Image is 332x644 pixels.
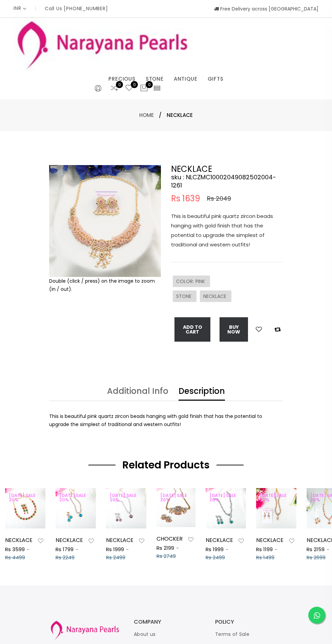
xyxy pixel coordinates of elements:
span: Rs 1639 [171,195,200,203]
button: Add to wishlist [86,537,96,545]
span: Rs 2159 [307,546,325,553]
span: Rs 2699 [307,554,326,561]
span: [DATE] SALE 20% [106,492,142,503]
span: Rs 2749 [157,552,176,560]
img: Example [49,165,161,277]
a: NECKLACE [5,536,33,544]
span: [DATE] SALE 20% [5,492,41,503]
button: Add To Cart [174,317,210,342]
span: 0 [146,81,153,88]
span: [DATE] SALE 20% [56,492,92,503]
a: 0 [125,84,133,93]
span: NECKLACE [167,111,193,119]
span: Rs 3599 [5,546,25,553]
button: Add to wishlist [36,537,45,545]
h3: POLICY [215,619,283,625]
a: NECKLACE [56,536,83,544]
span: Rs 2049 [207,195,231,203]
a: NECKLACE [206,536,233,544]
span: NECKLACE [203,293,228,300]
a: Home [139,112,154,119]
span: Rs 4499 [5,554,25,561]
span: [DATE] SALE 20% [256,492,292,503]
h2: NECKLACE [171,165,283,173]
a: GIFTS [208,74,224,84]
a: ANTIQUE [174,74,198,84]
span: [DATE] SALE 20% [206,492,242,503]
h4: sku : NLCZMC10002049082502004-1261 [171,173,283,189]
button: Buy now [220,317,248,342]
button: Add to wishlist [236,537,246,545]
span: / [159,111,162,119]
a: CHOCKER [157,535,183,543]
button: Add to wishlist [254,325,264,334]
a: PRECIOUS [108,74,135,84]
a: 0 [110,84,118,93]
button: 0 [140,84,148,93]
span: Rs 1999 [206,546,224,553]
h2: Related Products [122,459,210,471]
button: Add to compare [272,325,283,334]
h3: COMPANY [134,619,202,625]
span: Rs 2499 [206,554,225,561]
span: Rs 1499 [256,554,274,561]
a: Additional Info [107,387,168,401]
p: Call Us [PHONE_NUMBER] [45,6,108,11]
span: 0 [131,81,138,88]
span: Rs 2249 [56,554,75,561]
span: Rs 1799 [56,546,74,553]
a: Description [179,387,225,401]
div: Double (click / press) on the image to zoom (in / out). [49,277,161,293]
span: COLOR : [176,278,195,285]
a: About us [134,631,155,638]
a: STONE [146,74,164,84]
button: Add to wishlist [137,537,146,545]
span: Rs 2199 [157,544,174,551]
button: Add to wishlist [186,535,195,544]
span: 0 [116,81,123,88]
span: Free Delivery across [GEOGRAPHIC_DATA] [214,5,318,12]
a: NECKLACE [106,536,133,544]
a: NECKLACE [256,536,284,544]
a: Terms of Sale [215,631,249,638]
span: [DATE] SALE 20% [157,492,191,503]
span: Rs 1199 [256,546,273,553]
button: Add to wishlist [287,537,296,545]
span: STONE [176,293,193,300]
span: Rs 1999 [106,546,124,553]
span: Rs 2499 [106,554,125,561]
p: This is beautiful pink quartz zircon beads hanging with gold finish that has the potential to upg... [171,212,283,249]
span: PINK [195,278,207,285]
div: This is beautiful pink quartz zircon beads hanging with gold finish that has the potential to upg... [49,412,283,428]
